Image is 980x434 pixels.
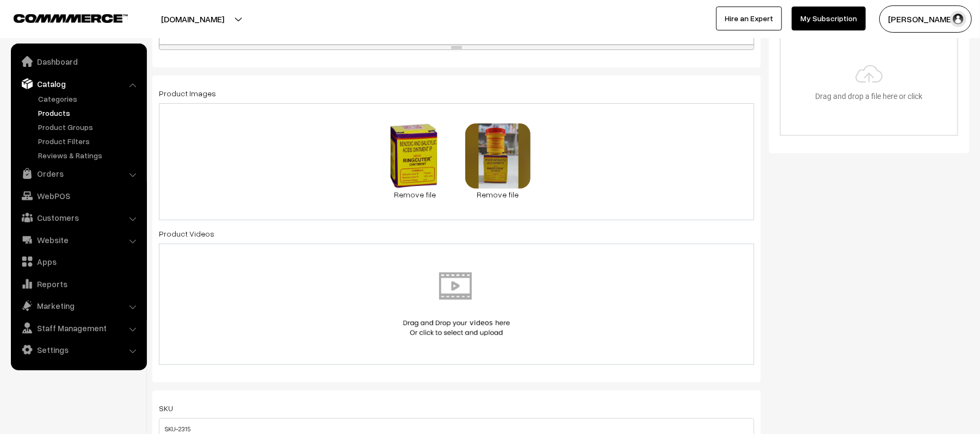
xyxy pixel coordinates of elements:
[14,274,143,294] a: Reports
[159,228,214,239] label: Product Videos
[35,150,143,161] a: Reviews & Ratings
[14,186,143,206] a: WebPOS
[792,7,866,30] a: My Subscription
[950,11,966,27] img: user
[14,252,143,271] a: Apps
[35,121,143,133] a: Product Groups
[14,318,143,338] a: Staff Management
[159,45,754,49] div: resize
[35,93,143,104] a: Categories
[14,208,143,227] a: Customers
[159,402,173,414] label: SKU
[879,5,972,33] button: [PERSON_NAME]
[14,11,109,24] a: COMMMERCE
[14,230,143,250] a: Website
[14,74,143,94] a: Catalog
[159,88,216,99] label: Product Images
[14,52,143,71] a: Dashboard
[716,7,782,30] a: Hire an Expert
[14,296,143,315] a: Marketing
[35,135,143,147] a: Product Filters
[14,340,143,359] a: Settings
[465,189,531,200] a: Remove file
[35,107,143,119] a: Products
[14,14,128,22] img: COMMMERCE
[123,5,262,33] button: [DOMAIN_NAME]
[383,189,448,200] a: Remove file
[14,164,143,183] a: Orders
